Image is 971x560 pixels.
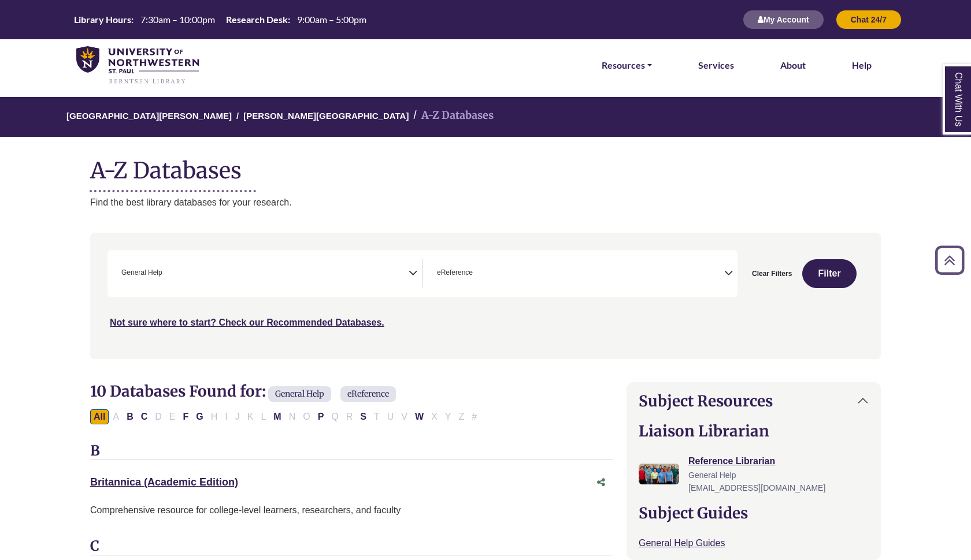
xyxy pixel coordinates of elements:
button: Filter Results S [357,409,370,424]
th: Research Desk: [221,13,291,25]
textarea: Search [475,270,480,279]
li: General Help [117,267,162,278]
button: Filter Results C [138,409,151,424]
a: Hours Today [69,13,371,27]
li: A-Z Databases [409,107,494,124]
span: eReference [340,386,396,402]
h2: Liaison Librarian [639,422,869,440]
div: Alpha-list to filter by first letter of database name [90,411,481,421]
nav: Search filters [90,233,881,359]
span: General Help [268,386,331,402]
textarea: Search [165,270,170,279]
th: Library Hours: [69,13,134,25]
button: Chat 24/7 [836,10,902,29]
h2: Subject Guides [639,504,869,522]
a: My Account [743,14,824,24]
a: Reference Librarian [688,456,775,466]
a: Resources [602,58,652,73]
button: Share this database [590,472,613,494]
button: Subject Resources [627,383,880,419]
button: Filter Results G [192,409,206,424]
a: About [780,58,806,73]
button: Filter Results F [179,409,192,424]
span: General Help [121,267,162,278]
a: Not sure where to start? Check our Recommended Databases. [110,318,384,327]
nav: breadcrumb [90,97,881,137]
a: Services [698,58,734,73]
button: Filter Results W [412,409,427,424]
li: eReference [432,267,473,278]
h1: A-Z Databases [90,148,881,184]
span: 9:00am – 5:00pm [297,14,366,25]
a: [GEOGRAPHIC_DATA][PERSON_NAME] [66,109,232,121]
a: [PERSON_NAME][GEOGRAPHIC_DATA] [243,109,409,121]
button: My Account [743,10,824,29]
a: General Help Guides [639,538,725,548]
button: Submit for Search Results [802,259,857,288]
table: Hours Today [69,13,371,24]
p: Comprehensive resource for college-level learners, researchers, and faculty [90,503,613,518]
button: Filter Results B [123,409,137,424]
p: Find the best library databases for your research. [90,195,881,210]
h3: B [90,443,613,460]
a: Help [852,58,872,73]
button: All [90,409,109,424]
a: Chat 24/7 [836,14,902,24]
a: Britannica (Academic Edition) [90,476,238,488]
span: 10 Databases Found for: [90,382,266,401]
button: Clear Filters [744,259,799,288]
span: General Help [688,471,736,480]
span: 7:30am – 10:00pm [140,14,215,25]
a: Back to Top [931,252,968,268]
span: eReference [437,267,473,278]
button: Filter Results M [270,409,284,424]
span: [EMAIL_ADDRESS][DOMAIN_NAME] [688,483,825,492]
h3: C [90,538,613,555]
img: Reference Librarian [639,464,679,484]
button: Filter Results P [314,409,328,424]
img: library_home [76,46,199,85]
